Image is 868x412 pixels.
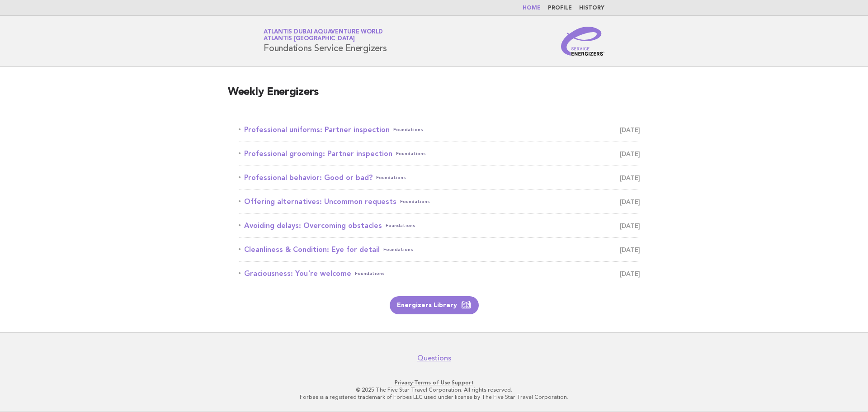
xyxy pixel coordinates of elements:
[264,29,387,53] h1: Foundations Service Energizers
[383,243,413,256] span: Foundations
[239,147,640,160] a: Professional grooming: Partner inspectionFoundations [DATE]
[239,243,640,256] a: Cleanliness & Condition: Eye for detailFoundations [DATE]
[239,123,640,136] a: Professional uniforms: Partner inspectionFoundations [DATE]
[157,379,711,386] p: · ·
[157,393,711,401] p: Forbes is a registered trademark of Forbes LLC used under license by The Five Star Travel Corpora...
[620,171,640,184] span: [DATE]
[620,243,640,256] span: [DATE]
[620,147,640,160] span: [DATE]
[548,5,572,11] a: Profile
[414,379,450,386] a: Terms of Use
[561,27,604,56] img: Service Energizers
[157,386,711,393] p: © 2025 The Five Star Travel Corporation. All rights reserved.
[620,267,640,280] span: [DATE]
[390,296,479,314] a: Energizers Library
[239,171,640,184] a: Professional behavior: Good or bad?Foundations [DATE]
[620,219,640,232] span: [DATE]
[355,267,385,280] span: Foundations
[386,219,415,232] span: Foundations
[264,36,355,42] span: Atlantis [GEOGRAPHIC_DATA]
[523,5,541,11] a: Home
[376,171,406,184] span: Foundations
[395,379,413,386] a: Privacy
[239,219,640,232] a: Avoiding delays: Overcoming obstaclesFoundations [DATE]
[228,85,640,107] h2: Weekly Energizers
[417,354,451,363] a: Questions
[396,147,426,160] span: Foundations
[620,123,640,136] span: [DATE]
[400,195,430,208] span: Foundations
[620,195,640,208] span: [DATE]
[264,29,383,42] a: Atlantis Dubai Aquaventure WorldAtlantis [GEOGRAPHIC_DATA]
[452,379,474,386] a: Support
[393,123,423,136] span: Foundations
[579,5,604,11] a: History
[239,195,640,208] a: Offering alternatives: Uncommon requestsFoundations [DATE]
[239,267,640,280] a: Graciousness: You're welcomeFoundations [DATE]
